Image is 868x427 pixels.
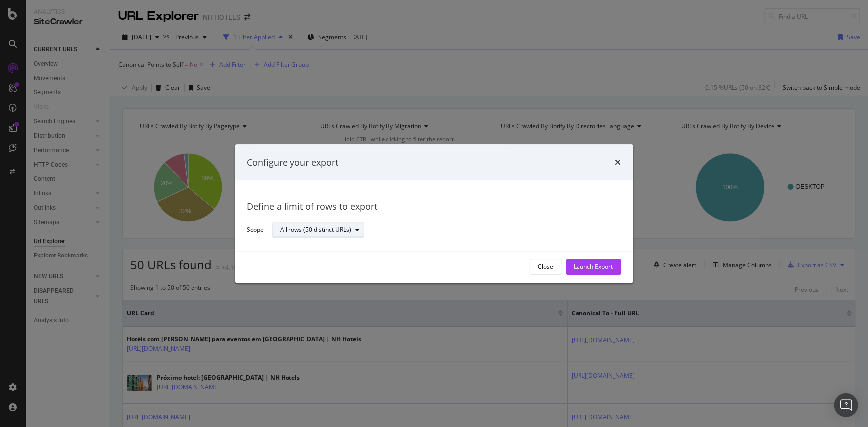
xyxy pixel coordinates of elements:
div: Open Intercom Messenger [834,393,858,417]
button: Close [530,259,562,275]
div: modal [235,144,633,283]
button: All rows (50 distinct URLs) [272,222,364,238]
div: Define a limit of rows to export [247,201,621,214]
label: Scope [247,225,264,236]
div: times [615,156,621,169]
div: Launch Export [574,263,613,271]
div: Close [538,263,554,271]
div: All rows (50 distinct URLs) [281,227,352,233]
button: Launch Export [566,259,621,275]
div: Configure your export [247,156,339,169]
